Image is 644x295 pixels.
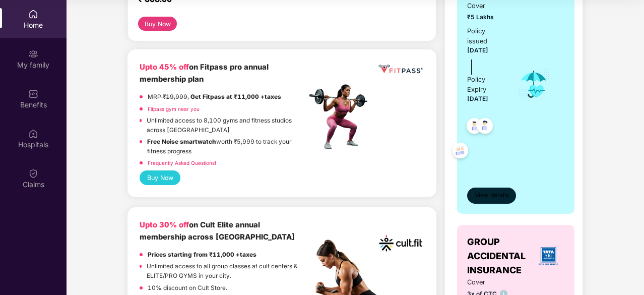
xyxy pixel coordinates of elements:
div: Policy Expiry [467,75,504,95]
button: Buy Now [140,170,180,185]
span: Cover [467,1,504,11]
img: svg+xml;base64,PHN2ZyBpZD0iQ2xhaW0iIHhtbG5zPSJodHRwOi8vd3d3LnczLm9yZy8yMDAwL3N2ZyIgd2lkdGg9IjIwIi... [28,168,38,179]
img: svg+xml;base64,PHN2ZyBpZD0iSG9zcGl0YWxzIiB4bWxucz0iaHR0cDovL3d3dy53My5vcmcvMjAwMC9zdmciIHdpZHRoPS... [28,129,38,139]
a: Frequently Asked Questions! [148,160,216,166]
img: svg+xml;base64,PHN2ZyB4bWxucz0iaHR0cDovL3d3dy53My5vcmcvMjAwMC9zdmciIHdpZHRoPSI0OC45NDMiIGhlaWdodD... [462,115,487,140]
b: on Fitpass pro annual membership plan [140,63,269,83]
b: on Cult Elite annual membership across [GEOGRAPHIC_DATA] [140,220,295,241]
strong: Get Fitpass at ₹11,000 +taxes [190,93,281,100]
span: [DATE] [467,47,488,54]
div: Policy issued [467,26,504,46]
img: svg+xml;base64,PHN2ZyB4bWxucz0iaHR0cDovL3d3dy53My5vcmcvMjAwMC9zdmciIHdpZHRoPSI0OC45NDMiIGhlaWdodD... [473,115,497,140]
img: svg+xml;base64,PHN2ZyB3aWR0aD0iMjAiIGhlaWdodD0iMjAiIHZpZXdCb3g9IjAgMCAyMCAyMCIgZmlsbD0ibm9uZSIgeG... [28,49,38,59]
strong: Free Noise smartwatch [147,138,216,145]
b: Upto 45% off [140,63,189,72]
del: MRP ₹19,999, [148,93,189,100]
p: Unlimited access to all group classes at cult centers & ELITE/PRO GYMS in your city. [147,262,306,280]
img: icon [518,68,550,101]
img: svg+xml;base64,PHN2ZyB4bWxucz0iaHR0cDovL3d3dy53My5vcmcvMjAwMC9zdmciIHdpZHRoPSI0OC45NDMiIGhlaWdodD... [448,140,473,164]
button: Buy Now [138,17,177,31]
span: [DATE] [467,95,488,102]
img: fpp.png [306,82,376,152]
a: Fitpass gym near you [148,106,200,112]
img: cult.png [377,219,424,267]
p: 10% discount on Cult Store. [148,283,227,293]
b: Upto 30% off [140,220,189,229]
span: Cover [467,277,507,287]
span: View details [475,191,509,200]
p: worth ₹5,999 to track your fitness progress [147,137,306,156]
img: fppp.png [377,62,424,76]
span: GROUP ACCIDENTAL INSURANCE [467,235,532,278]
span: ₹5 Lakhs [467,13,504,22]
button: View details [467,188,516,204]
img: svg+xml;base64,PHN2ZyBpZD0iSG9tZSIgeG1sbnM9Imh0dHA6Ly93d3cudzMub3JnLzIwMDAvc3ZnIiB3aWR0aD0iMjAiIG... [28,9,38,19]
img: insurerLogo [535,243,562,270]
p: Unlimited access to 8,100 gyms and fitness studios across [GEOGRAPHIC_DATA] [147,116,306,135]
strong: Prices starting from ₹11,000 +taxes [148,251,256,258]
img: svg+xml;base64,PHN2ZyBpZD0iQmVuZWZpdHMiIHhtbG5zPSJodHRwOi8vd3d3LnczLm9yZy8yMDAwL3N2ZyIgd2lkdGg9Ij... [28,89,38,99]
